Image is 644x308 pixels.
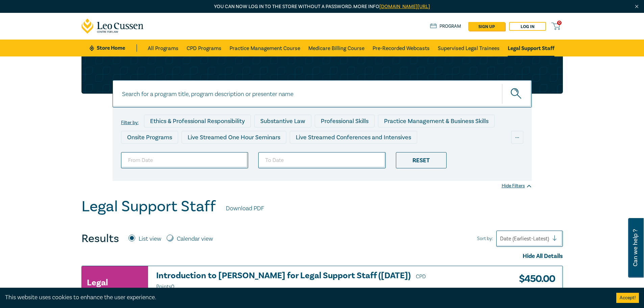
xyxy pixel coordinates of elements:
span: Sort by: [477,235,493,242]
div: Live Streamed Conferences and Intensives [290,131,417,144]
div: 10 CPD Point Packages [313,147,387,160]
div: Practice Management & Business Skills [378,115,495,127]
label: Filter by: [121,120,139,125]
a: Program [430,23,461,30]
a: All Programs [148,40,178,56]
div: Live Streamed Practical Workshops [121,147,228,160]
span: 0 [557,21,562,25]
div: Ethics & Professional Responsibility [144,115,251,127]
a: Medicare Billing Course [308,40,364,56]
a: Introduction to [PERSON_NAME] for Legal Support Staff ([DATE]) CPD Points0 [156,271,434,291]
div: Reset [396,152,447,168]
a: CPD Programs [187,40,221,56]
span: Can we help ? [632,222,639,274]
a: sign up [468,22,505,31]
div: Live Streamed One Hour Seminars [182,131,286,144]
label: Calendar view [177,235,213,243]
input: Sort by [500,235,501,242]
a: Practice Management Course [230,40,300,56]
div: This website uses cookies to enhance the user experience. [5,293,606,302]
a: Download PDF [226,204,264,213]
div: ... [511,131,523,144]
input: To Date [258,152,386,168]
h1: Legal Support Staff [81,198,216,215]
img: Close [634,4,640,9]
div: Hide Filters [502,183,532,189]
div: Hide All Details [81,252,563,261]
input: From Date [121,152,248,168]
a: Log in [509,22,546,31]
div: Professional Skills [315,115,375,127]
h3: $ 450.00 [514,271,555,287]
h3: Introduction to [PERSON_NAME] for Legal Support Staff ([DATE]) [156,271,434,291]
a: Supervised Legal Trainees [438,40,500,56]
div: Pre-Recorded Webcasts [232,147,309,160]
button: Accept cookies [616,293,639,303]
input: Search for a program title, program description or presenter name [113,80,532,108]
h3: Legal [87,277,108,289]
div: National Programs [390,147,452,160]
a: Store Home [90,44,137,52]
div: Onsite Programs [121,131,178,144]
div: Substantive Law [254,115,311,127]
label: List view [139,235,161,243]
a: Legal Support Staff [508,40,554,56]
a: Pre-Recorded Webcasts [373,40,430,56]
h4: Results [81,232,119,245]
p: You can now log in to the store without a password. More info [81,3,563,10]
a: [DOMAIN_NAME][URL] [379,3,430,10]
